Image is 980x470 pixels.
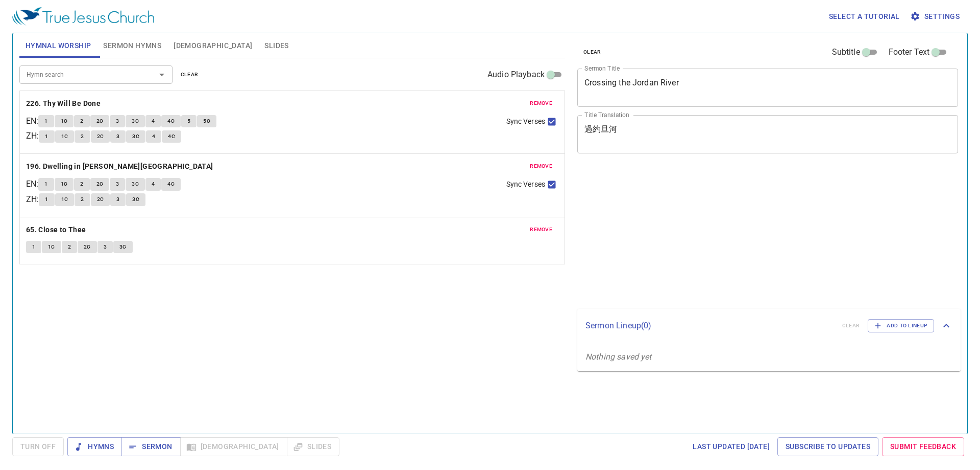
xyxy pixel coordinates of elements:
button: 3 [110,115,125,127]
button: Hymns [67,437,122,456]
span: 5 [187,117,190,126]
button: Open [155,68,169,82]
button: Select a tutorial [825,7,904,26]
span: 1 [32,242,35,252]
button: remove [524,223,558,236]
button: Sermon [121,437,180,456]
p: EN : [26,115,38,127]
button: 2 [74,178,89,190]
button: 2C [90,115,110,127]
span: 4C [167,117,175,126]
span: 1 [44,180,47,189]
button: remove [524,160,558,172]
span: 3C [132,117,139,126]
iframe: from-child [573,164,883,305]
button: 1 [38,115,54,127]
button: 3C [126,178,145,190]
button: 5 [181,115,197,127]
button: 3C [126,115,145,127]
button: 3C [126,130,145,143]
button: Settings [908,7,964,26]
p: ZH : [26,130,39,142]
button: 196. Dwelling in [PERSON_NAME][GEOGRAPHIC_DATA] [26,160,215,173]
span: clear [181,70,199,79]
button: 1 [39,193,54,206]
textarea: 過約旦河 [584,124,951,144]
span: 3 [104,242,107,252]
span: 4C [168,132,175,141]
button: 2C [90,178,110,190]
p: Sermon Lineup ( 0 ) [585,320,834,332]
button: 3 [97,241,113,253]
span: 1 [45,132,48,141]
span: remove [530,162,552,171]
button: 4 [145,115,161,127]
textarea: Crossing the Jordan River [584,78,951,97]
span: 1C [48,242,55,252]
button: 2 [62,241,77,253]
span: Audio Playback [487,69,545,81]
button: 2 [74,115,89,127]
span: Subtitle [832,46,860,58]
b: 196. Dwelling in [PERSON_NAME][GEOGRAPHIC_DATA] [26,160,213,173]
p: ZH : [26,193,39,206]
span: remove [530,99,552,108]
b: 65. Close to Thee [26,223,86,236]
span: 3C [119,242,127,252]
button: 1C [55,178,74,190]
span: Sermon [130,440,172,453]
button: 65. Close to Thee [26,223,88,236]
span: 2C [97,132,104,141]
span: 3 [116,195,119,204]
span: 1C [61,132,68,141]
span: 2C [96,117,104,126]
button: 1C [55,115,74,127]
span: remove [530,225,552,234]
span: 1C [61,195,68,204]
span: Hymnal Worship [26,39,91,52]
span: 3C [132,195,139,204]
span: Add to Lineup [874,321,927,330]
a: Submit Feedback [882,437,964,456]
b: 226. Thy Will Be Done [26,97,101,110]
div: Sermon Lineup(0)clearAdd to Lineup [577,309,961,343]
button: 3C [113,241,133,253]
span: Sermon Hymns [103,39,161,52]
img: True Jesus Church [12,7,154,26]
span: 2C [97,195,104,204]
span: Sync Verses [506,116,545,127]
button: 3 [110,193,126,206]
a: Last updated [DATE] [689,437,774,456]
button: 1 [38,178,54,190]
button: 5C [197,115,216,127]
button: 2C [91,193,110,206]
span: 2 [81,195,84,204]
span: 2 [81,132,84,141]
span: 1 [44,117,47,126]
button: 4C [162,130,181,143]
span: 3C [132,132,139,141]
a: Subscribe to Updates [777,437,878,456]
button: 1C [55,130,75,143]
span: 3 [116,132,119,141]
span: 3 [116,117,119,126]
button: 1C [55,193,75,206]
span: 1C [61,180,68,189]
span: Footer Text [889,46,930,58]
button: remove [524,97,558,109]
span: Sync Verses [506,179,545,190]
span: 4 [152,132,155,141]
span: 4 [152,180,155,189]
span: Settings [912,10,960,23]
button: clear [175,69,205,81]
p: EN : [26,178,38,190]
button: 1 [39,130,54,143]
button: 2C [91,130,110,143]
button: 2C [78,241,97,253]
i: Nothing saved yet [585,352,652,362]
span: 3C [132,180,139,189]
span: 4C [167,180,175,189]
span: 2 [80,180,83,189]
span: 2 [68,242,71,252]
span: 1 [45,195,48,204]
